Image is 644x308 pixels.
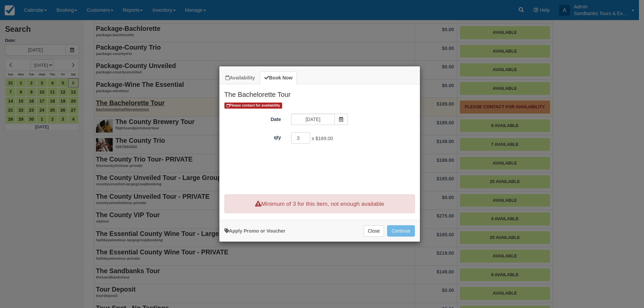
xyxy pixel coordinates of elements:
[387,225,415,237] button: Add to Booking
[312,136,333,141] span: x $189.00
[291,132,311,144] input: qty
[219,132,286,141] label: qty
[260,71,297,84] a: Book Now
[364,225,384,237] button: Close
[219,84,420,102] h2: The Bachelorette Tour
[221,71,259,84] a: Availability
[224,103,282,108] span: Please contact for availability
[224,228,285,234] a: Apply Voucher
[224,194,415,213] p: Minimum of 3 for this item, not enough available
[219,114,286,123] label: Date
[219,84,420,213] div: Item Modal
